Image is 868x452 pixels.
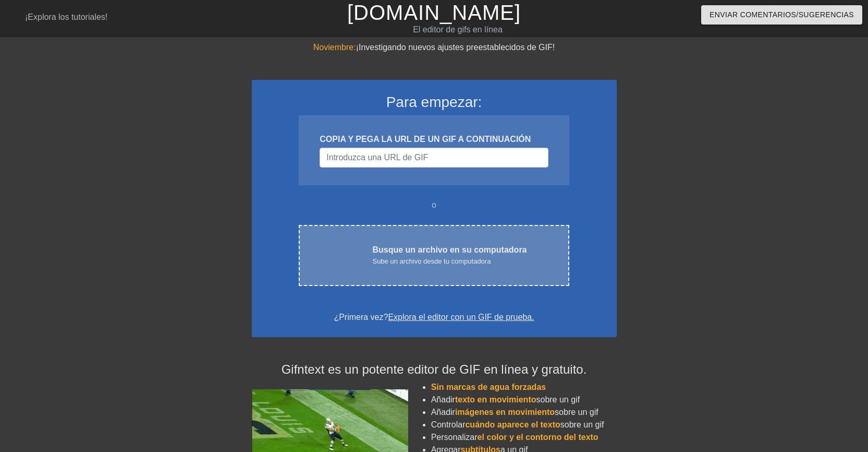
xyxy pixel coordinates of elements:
a: ¡Explora los tutoriales! [8,10,107,26]
font: COPIA Y PEGA LA URL DE UN GIF A CONTINUACIÓN [320,135,531,144]
font: sobre un gif [560,420,604,429]
font: Noviembre: [313,43,356,52]
font: carga en la nube [345,245,603,264]
font: libro de menú [8,10,146,22]
font: sobre un gif [536,395,580,404]
font: el color y el contorno del texto [478,433,598,442]
font: ¡Investigando nuevos ajustes preestablecidos de GIF! [356,43,555,52]
button: Enviar comentarios/sugerencias [701,5,862,25]
font: ¡Explora los tutoriales! [25,13,107,21]
input: Nombre de usuario [320,148,548,168]
font: Para empezar: [386,94,482,110]
font: Busque un archivo en su computadora [372,245,527,254]
font: Enviar comentarios/sugerencias [710,10,854,19]
font: Añadir [431,395,455,404]
font: sobre un gif [555,408,598,417]
font: Personalizar [431,433,478,442]
font: o [432,200,436,209]
font: El editor de gifs en línea [413,25,503,34]
font: texto en movimiento [455,395,536,404]
font: ¿Primera vez? [334,313,388,322]
a: Explora el editor con un GIF de prueba. [388,313,534,322]
a: [DOMAIN_NAME] [347,1,521,24]
font: Controlar [431,420,466,429]
font: Sin marcas de agua forzadas [431,383,546,391]
font: Añadir [431,408,455,417]
font: Gifntext es un potente editor de GIF en línea y gratuito. [282,362,587,376]
font: imágenes en movimiento [455,408,555,417]
font: cuándo aparece el texto [465,420,560,429]
font: Sube un archivo desde tu computadora [372,257,491,265]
